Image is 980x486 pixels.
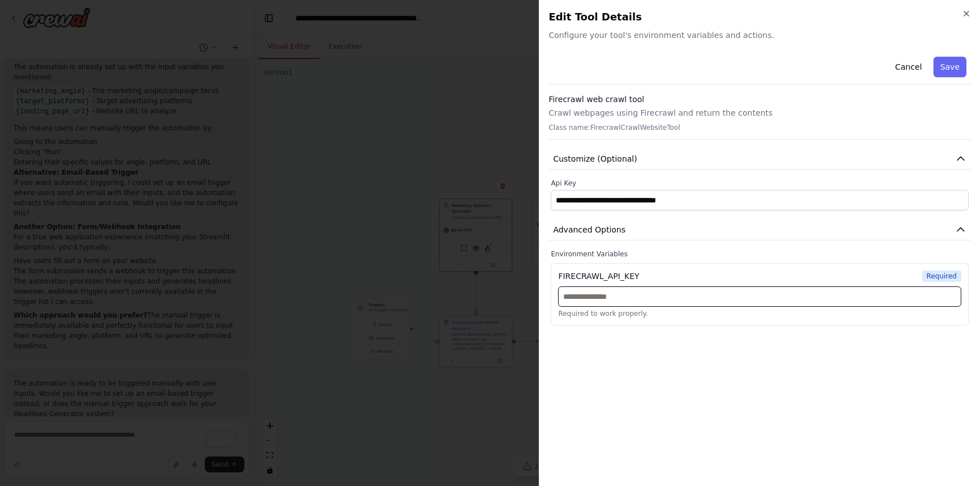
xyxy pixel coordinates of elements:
h3: Firecrawl web crawl tool [548,94,971,105]
span: Required [922,271,961,282]
p: Required to work properly. [558,309,961,318]
button: Cancel [888,57,928,77]
span: Advanced Options [553,224,626,235]
button: Save [933,57,966,77]
label: Environment Variables [551,250,969,259]
p: Crawl webpages using Firecrawl and return the contents [548,107,971,119]
span: Customize (Optional) [553,153,637,164]
button: Advanced Options [548,219,971,240]
label: Api Key [551,179,969,188]
span: Configure your tool's environment variables and actions. [548,29,971,41]
button: Customize (Optional) [548,149,971,170]
div: FIRECRAWL_API_KEY [558,271,639,282]
h2: Edit Tool Details [548,9,971,25]
p: Class name: FirecrawlCrawlWebsiteTool [548,123,971,132]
